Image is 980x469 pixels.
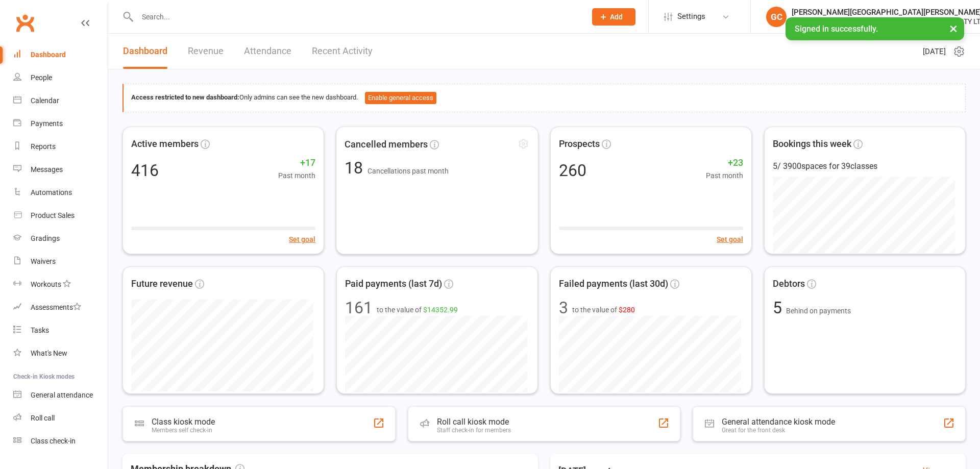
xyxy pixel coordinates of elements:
[13,342,108,365] a: What's New
[13,43,108,66] a: Dashboard
[677,5,705,28] span: Settings
[559,137,600,152] span: Prospects
[244,34,291,69] a: Attendance
[944,17,963,39] button: ×
[31,73,52,82] div: People
[377,304,458,315] span: to the value of
[152,417,215,427] div: Class kiosk mode
[559,277,668,291] span: Failed payments (last 30d)
[31,165,63,174] div: Messages
[13,250,108,273] a: Waivers
[773,277,805,291] span: Debtors
[131,162,159,179] div: 416
[722,417,835,427] div: General attendance kiosk mode
[31,280,61,288] div: Workouts
[31,211,75,219] div: Product Sales
[31,188,72,196] div: Automations
[423,306,458,314] span: $14352.99
[437,417,511,427] div: Roll call kiosk mode
[345,277,442,291] span: Paid payments (last 7d)
[13,384,108,407] a: General attendance kiosk mode
[345,300,373,316] div: 161
[152,427,215,434] div: Members self check-in
[13,227,108,250] a: Gradings
[13,135,108,158] a: Reports
[131,137,199,152] span: Active members
[31,437,76,445] div: Class check-in
[278,156,315,170] span: +17
[706,170,743,181] span: Past month
[619,306,635,314] span: $280
[13,319,108,342] a: Tasks
[188,34,224,69] a: Revenue
[572,304,635,315] span: to the value of
[131,277,193,291] span: Future revenue
[345,158,367,177] span: 18
[13,181,108,204] a: Automations
[13,407,108,430] a: Roll call
[31,391,93,399] div: General attendance
[31,349,67,357] div: What's New
[559,300,568,316] div: 3
[13,66,108,89] a: People
[592,8,635,26] button: Add
[13,430,108,453] a: Class kiosk mode
[12,10,38,36] a: Clubworx
[706,156,743,170] span: +23
[289,234,315,245] button: Set goal
[31,414,55,422] div: Roll call
[31,234,60,242] div: Gradings
[13,296,108,319] a: Assessments
[365,92,436,104] button: Enable general access
[437,427,511,434] div: Staff check-in for members
[13,112,108,135] a: Payments
[312,34,373,69] a: Recent Activity
[31,326,49,334] div: Tasks
[773,160,957,173] div: 5 / 3900 spaces for 39 classes
[123,34,167,69] a: Dashboard
[923,45,946,58] span: [DATE]
[134,10,579,24] input: Search...
[367,166,449,175] span: Cancellations past month
[559,162,586,179] div: 260
[278,170,315,181] span: Past month
[766,7,787,27] div: GC
[773,298,786,317] span: 5
[131,93,239,101] strong: Access restricted to new dashboard:
[786,307,851,315] span: Behind on payments
[13,158,108,181] a: Messages
[773,137,851,152] span: Bookings this week
[795,24,878,34] span: Signed in successfully.
[131,92,958,104] div: Only admins can see the new dashboard.
[345,137,428,152] span: Cancelled members
[31,257,56,265] div: Waivers
[31,119,63,128] div: Payments
[31,303,81,311] div: Assessments
[31,51,66,59] div: Dashboard
[610,13,623,21] span: Add
[13,273,108,296] a: Workouts
[31,142,56,151] div: Reports
[13,204,108,227] a: Product Sales
[717,234,743,245] button: Set goal
[13,89,108,112] a: Calendar
[31,96,59,105] div: Calendar
[722,427,835,434] div: Great for the front desk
